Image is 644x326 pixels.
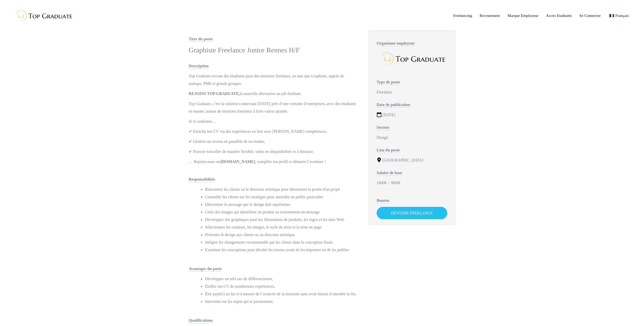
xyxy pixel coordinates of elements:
[205,201,358,208] li: Déterminer le message que le design doit représenter
[189,318,213,323] span: Qualifications
[189,148,358,155] p: ✔ Pouvoir travailler de manière flexible, selon tes disponibilités et à distance,
[189,91,240,96] strong: REJOINS TOP GRADUATE,
[453,14,472,18] span: Freelancing
[377,88,447,96] div: Freelance
[546,14,572,18] span: Accès Etudiants
[377,179,447,187] div: 1000€ 3000€
[205,239,358,246] li: Intégrer les changements recommandés par les clients dans la conception finale
[205,186,358,193] li: Rencontrer les clients ou le directeur artistique pour déterminer la portée d'un projet
[579,14,601,18] span: Se Connecter
[377,125,390,131] span: Secteur
[377,80,400,85] span: Type de poste
[205,223,358,231] li: Sélectionner les couleurs, les images, le style du texte et la mise en page
[377,103,410,108] span: Date de publication
[377,148,400,153] span: Lieu du poste
[388,181,389,185] span: -
[189,64,209,69] span: Description
[205,283,358,290] li: Étoffer ton CV de nombreuses expériences,
[377,156,447,164] div: [GEOGRAPHIC_DATA]
[205,290,358,298] li: Être payé(e) au fur et à mesure de l’avancée de ta missions sans avoir besoin d’attendre la fin,
[189,90,358,97] p: la nouvelle alternative au job étudiant.
[205,231,358,239] li: Présenter le design aux clients ou au directeur artistique
[189,72,358,87] p: Top Graduate recrute des étudiants pour des missions freelance, en tant que Graphiste, auprès de ...
[189,177,215,182] span: Responsabilités
[189,138,358,145] p: ✔ Générer un revenu en parallèle de tes études,
[615,14,629,18] span: Français
[480,14,500,18] span: Recrutement
[189,267,222,272] span: Avantages du poste
[508,14,539,18] span: Marque Employeur
[205,246,358,254] li: Examiner les conceptions pour déceler les erreurs avant de les imprimer ou de les publier.
[189,128,358,135] p: ✔ Enrichir ton CV via des expériences en lien avec [PERSON_NAME] compétences,
[205,298,358,305] li: Intervenir sur les sujets qui te passionnent.
[377,171,402,176] span: Salaire de base
[189,45,358,55] div: Graphiste Freelance Junior Rennes H/F
[205,193,358,201] li: Conseiller les clients sur les stratégies pour atteindre un public particulier
[377,41,415,46] span: Organisme employeur
[221,159,255,164] strong: [DOMAIN_NAME]
[189,37,213,42] span: Titre du poste
[377,207,447,219] a: Devenir Freelance
[189,158,358,166] p: … Rejoins-nous sur , complète ton profil et démarre l’aventure !
[189,118,358,125] p: Si tu souhaites…
[377,111,447,119] div: [DATE]
[11,8,74,24] img: Top Graduate
[378,50,446,68] img: Top Graduate
[377,198,389,204] span: Bouton
[610,14,614,17] img: Français
[189,100,358,115] p: Top Graduate, c’est la solution connectant [DATE] près d’une centaine d’entreprises, avec des étu...
[205,275,358,283] li: Développer un réel axe de différenciation,
[205,208,358,216] li: Créer des images qui identifient un produit ou transmettent un message
[205,216,358,223] li: Développer des graphiques pour les illustrations de produits, les logos et les sites Web.
[377,134,447,141] div: Design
